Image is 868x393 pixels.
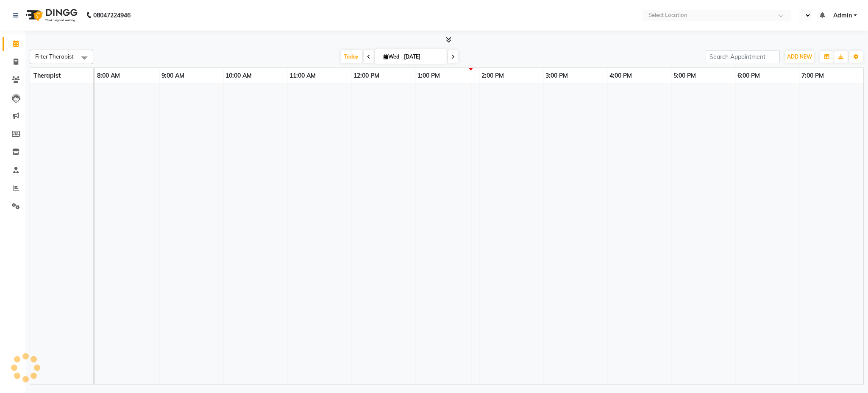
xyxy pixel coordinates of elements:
[543,70,570,82] a: 3:00 PM
[33,72,61,79] span: Therapist
[648,11,687,20] div: Select Location
[415,70,442,82] a: 1:00 PM
[799,70,826,82] a: 7:00 PM
[671,70,698,82] a: 5:00 PM
[287,70,318,82] a: 11:00 AM
[223,70,254,82] a: 10:00 AM
[401,51,444,63] input: 2025-09-03
[607,70,634,82] a: 4:00 PM
[351,70,381,82] a: 12:00 PM
[787,53,812,60] span: ADD NEW
[95,70,122,82] a: 8:00 AM
[159,70,186,82] a: 9:00 AM
[35,53,74,60] span: Filter Therapist
[93,3,131,27] b: 08047224946
[381,53,401,60] span: Wed
[833,11,852,20] span: Admin
[785,51,814,63] button: ADD NEW
[706,50,780,63] input: Search Appointment
[341,50,362,63] span: Today
[22,3,80,27] img: logo
[479,70,506,82] a: 2:00 PM
[735,70,762,82] a: 6:00 PM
